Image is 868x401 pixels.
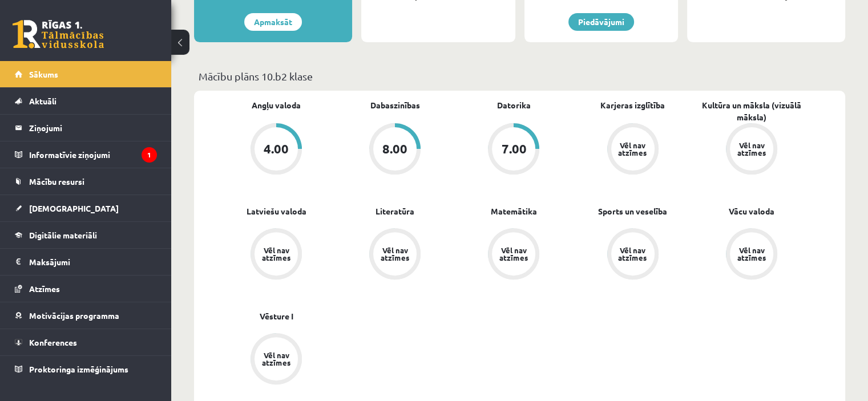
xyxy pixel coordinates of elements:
a: [DEMOGRAPHIC_DATA] [15,195,157,221]
a: Sports un veselība [598,205,667,217]
legend: Informatīvie ziņojumi [29,141,157,168]
div: Vēl nav atzīmes [736,246,768,261]
legend: Maksājumi [29,249,157,275]
a: Latviešu valoda [247,205,306,217]
span: Motivācijas programma [29,310,119,321]
a: Mācību resursi [15,168,157,195]
a: Ziņojumi [15,115,157,141]
span: Atzīmes [29,283,60,294]
a: Maksājumi [15,249,157,275]
a: 7.00 [454,123,573,177]
span: Aktuāli [29,96,56,106]
a: Digitālie materiāli [15,222,157,248]
span: [DEMOGRAPHIC_DATA] [29,203,119,213]
a: Informatīvie ziņojumi1 [15,141,157,168]
a: Proktoringa izmēģinājums [15,356,157,382]
a: Angļu valoda [252,99,301,111]
a: Apmaksāt [244,13,302,31]
a: Vēl nav atzīmes [574,123,692,177]
a: Literatūra [376,205,414,217]
span: Proktoringa izmēģinājums [29,364,128,374]
a: Datorika [497,99,531,111]
a: Kultūra un māksla (vizuālā māksla) [692,99,811,123]
a: Sākums [15,61,157,87]
div: Vēl nav atzīmes [379,246,411,261]
a: Dabaszinības [370,99,420,111]
a: Vēl nav atzīmes [217,228,336,282]
span: Sākums [29,69,58,79]
a: Vēl nav atzīmes [336,228,454,282]
div: Vēl nav atzīmes [260,351,292,366]
a: Vēl nav atzīmes [454,228,573,282]
a: 4.00 [217,123,336,177]
a: Vācu valoda [729,205,774,217]
div: Vēl nav atzīmes [617,141,649,156]
a: Vēl nav atzīmes [692,228,811,282]
a: 8.00 [336,123,454,177]
p: Mācību plāns 10.b2 klase [199,68,841,84]
a: Karjeras izglītība [600,99,665,111]
legend: Ziņojumi [29,115,157,141]
a: Vēl nav atzīmes [217,333,336,387]
a: Vēl nav atzīmes [692,123,811,177]
div: Vēl nav atzīmes [498,246,530,261]
span: Konferences [29,337,77,347]
div: 4.00 [264,143,289,155]
a: Matemātika [491,205,537,217]
div: 7.00 [501,143,526,155]
i: 1 [142,147,157,163]
a: Atzīmes [15,276,157,302]
div: Vēl nav atzīmes [736,141,768,156]
div: Vēl nav atzīmes [260,246,292,261]
a: Konferences [15,329,157,355]
a: Vēl nav atzīmes [574,228,692,282]
span: Mācību resursi [29,176,84,187]
div: 8.00 [382,143,407,155]
a: Rīgas 1. Tālmācības vidusskola [13,20,104,48]
div: Vēl nav atzīmes [617,246,649,261]
a: Piedāvājumi [568,13,634,31]
a: Motivācijas programma [15,302,157,329]
a: Vēsture I [260,310,293,322]
a: Aktuāli [15,88,157,114]
span: Digitālie materiāli [29,230,97,240]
